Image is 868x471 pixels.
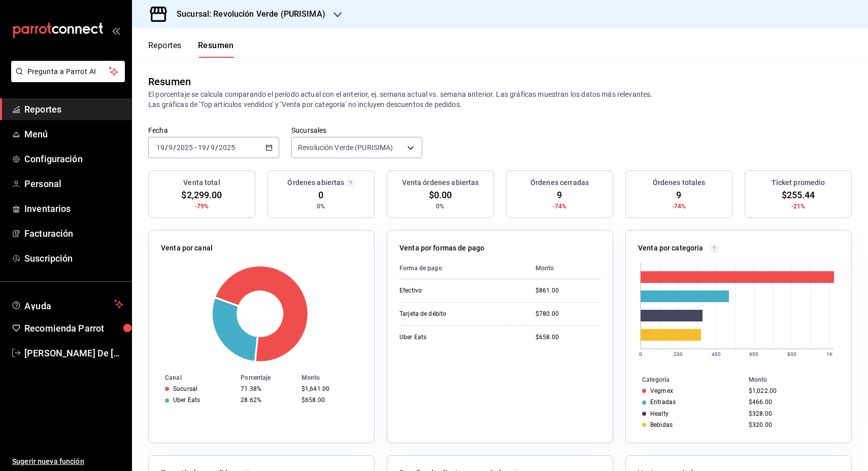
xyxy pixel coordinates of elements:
[402,177,479,188] h3: Venta órdenes abiertas
[24,298,110,310] span: Ayuda
[176,143,193,152] input: ----
[241,396,293,404] div: 28.62%
[169,8,325,20] h3: Sucursal: Revolución Verde (PURISIMA)
[399,286,501,295] div: Efectivo
[194,143,196,152] span: -
[11,61,125,82] button: Pregunta a Parrot AI
[429,188,452,202] span: $0.00
[672,202,686,211] span: -74%
[317,202,325,211] span: 0%
[530,177,589,188] h3: Órdenes cerradas
[237,372,297,383] th: Porcentaje
[553,202,567,211] span: -74%
[12,456,123,467] span: Sugerir nueva función
[112,26,120,34] button: open_drawer_menu
[24,177,123,191] span: Personal
[712,351,721,357] text: 400
[536,286,600,295] div: $861.00
[148,74,191,89] div: Resumen
[197,143,207,152] input: --
[749,387,835,394] div: $1,022.00
[749,351,758,357] text: 600
[298,142,393,153] span: Revolución Verde (PURISIMA)
[156,143,165,152] input: --
[318,188,323,202] span: 0
[653,177,706,188] h3: Órdenes totales
[161,243,213,253] p: Venta por canal
[302,385,358,392] div: $1,641.00
[27,66,109,77] span: Pregunta a Parrot AI
[650,410,669,417] div: Healty
[148,127,279,134] label: Fecha
[148,41,234,58] div: navigation tabs
[399,333,501,342] div: Uber Eats
[650,387,673,394] div: Vegmex
[24,251,123,265] span: Suscripción
[195,202,209,211] span: -79%
[399,258,527,279] th: Forma de pago
[676,188,681,202] span: 9
[287,177,344,188] h3: Órdenes abiertas
[198,41,234,58] button: Resumen
[168,143,173,152] input: --
[148,89,852,110] p: El porcentaje se calcula comparando el período actual con el anterior, ej. semana actual vs. sema...
[165,143,168,152] span: /
[787,351,796,357] text: 800
[650,421,673,428] div: Bebidas
[782,188,815,202] span: $255.44
[536,310,600,318] div: $780.00
[749,398,835,406] div: $466.00
[207,143,210,152] span: /
[215,143,218,152] span: /
[749,410,835,417] div: $328.00
[173,143,176,152] span: /
[650,398,676,406] div: Entradas
[7,74,125,84] a: Pregunta a Parrot AI
[302,396,358,404] div: $658.00
[24,202,123,215] span: Inventarios
[181,188,222,202] span: $2,299.00
[183,177,220,188] h3: Venta total
[210,143,215,152] input: --
[24,152,123,166] span: Configuración
[436,202,444,211] span: 0%
[24,127,123,141] span: Menú
[399,243,484,253] p: Venta por formas de pago
[826,351,833,357] text: 1K
[173,396,200,404] div: Uber Eats
[536,333,600,342] div: $658.00
[173,385,197,392] div: Sucursal
[772,177,825,188] h3: Ticket promedio
[24,346,123,360] span: [PERSON_NAME] De [PERSON_NAME]
[24,321,123,335] span: Recomienda Parrot
[527,258,600,279] th: Monto
[291,127,422,134] label: Sucursales
[297,372,374,383] th: Monto
[557,188,562,202] span: 9
[24,227,123,240] span: Facturación
[148,41,182,58] button: Reportes
[674,351,683,357] text: 200
[791,202,806,211] span: -21%
[639,351,642,357] text: 0
[745,374,851,385] th: Monto
[749,421,835,428] div: $320.00
[241,385,293,392] div: 71.38%
[626,374,745,385] th: Categoría
[399,310,501,318] div: Tarjeta de débito
[218,143,236,152] input: ----
[638,243,704,253] p: Venta por categoría
[149,372,237,383] th: Canal
[24,102,123,116] span: Reportes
